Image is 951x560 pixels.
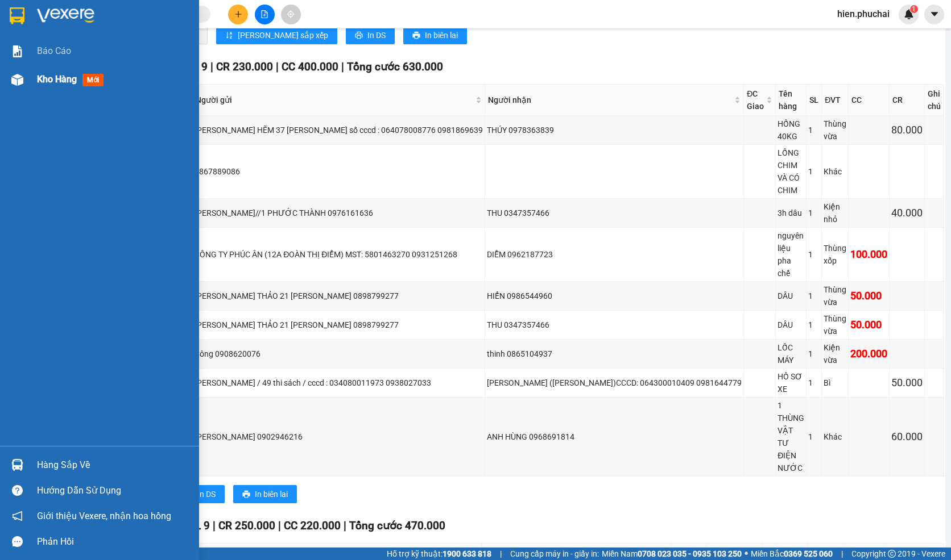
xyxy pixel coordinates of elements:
[37,509,171,523] span: Giới thiệu Vexere, nhận hoa hồng
[925,85,944,116] th: Ghi chú
[828,7,899,21] span: hien.phuchai
[849,85,890,116] th: CC
[745,551,748,556] span: ⚪️
[11,459,23,471] img: warehouse-icon
[912,5,916,13] span: 1
[888,550,896,558] span: copyright
[282,60,338,73] span: CC 400.000
[808,207,820,219] div: 1
[808,165,820,178] div: 1
[602,548,742,560] span: Miền Nam
[367,29,386,41] span: In DS
[387,548,491,560] span: Hỗ trợ kỹ thuật:
[808,377,820,389] div: 1
[487,319,742,331] div: THU 0347357466
[195,431,483,443] div: [PERSON_NAME] 0902946216
[188,519,210,532] span: SL 9
[37,457,191,474] div: Hàng sắp về
[82,74,104,86] span: mới
[216,26,337,44] button: sort-ascending[PERSON_NAME] sắp xếp
[850,346,887,362] div: 200.000
[910,5,918,13] sup: 1
[824,242,846,267] div: Thùng xốp
[12,511,23,521] span: notification
[403,26,467,44] button: printerIn biên lai
[747,87,764,112] span: ĐC Giao
[487,290,742,302] div: HIỂN 0986544960
[850,288,887,304] div: 50.000
[261,10,268,18] span: file-add
[778,290,804,302] div: DÂU
[778,118,804,143] div: HỒNG 40KG
[195,290,483,302] div: [PERSON_NAME] THẢO 21 [PERSON_NAME] 0898799277
[824,200,846,225] div: Kiện nhỏ
[891,122,923,138] div: 80.000
[276,60,279,73] span: |
[778,207,804,219] div: 3h dâu
[510,548,599,560] span: Cung cấp máy in - giấy in:
[196,94,473,106] span: Người gửi
[778,341,804,366] div: LỐC MÁY
[487,124,742,136] div: THÚY 0978363839
[213,519,216,532] span: |
[234,10,242,18] span: plus
[751,548,833,560] span: Miền Bắc
[255,488,288,500] span: In biên lai
[929,9,940,19] span: caret-down
[500,548,502,560] span: |
[210,60,213,73] span: |
[195,319,483,331] div: [PERSON_NAME] THẢO 21 [PERSON_NAME] 0898799277
[10,7,24,24] img: logo-vxr
[37,74,77,85] span: Kho hàng
[776,85,807,116] th: Tên hàng
[904,9,914,19] img: icon-new-feature
[824,377,846,389] div: Bì
[195,348,483,360] div: Công 0908620076
[233,485,297,503] button: printerIn biên lai
[242,490,250,499] span: printer
[195,207,483,219] div: [PERSON_NAME]//1 PHƯỚC THÀNH 0976161636
[778,370,804,395] div: HỒ SƠ XE
[287,10,295,18] span: aim
[784,549,833,558] strong: 0369 525 060
[12,485,23,496] span: question-circle
[278,519,281,532] span: |
[195,165,483,178] div: 0867889086
[891,429,923,445] div: 60.000
[778,147,804,197] div: LỒNG CHIM VÀ CÓ CHIM
[284,519,341,532] span: CC 220.000
[488,94,732,106] span: Người nhận
[37,44,71,58] span: Báo cáo
[841,548,843,560] span: |
[195,124,483,136] div: [PERSON_NAME] HẼM 37 [PERSON_NAME] số cccd : 064078008776 0981869639
[808,431,820,443] div: 1
[238,29,328,41] span: [PERSON_NAME] sắp xếp
[824,165,846,178] div: Khác
[808,124,820,136] div: 1
[347,60,443,73] span: Tổng cước 630.000
[255,5,275,24] button: file-add
[12,536,23,547] span: message
[850,317,887,333] div: 50.000
[808,319,820,331] div: 1
[487,377,742,389] div: [PERSON_NAME] ([PERSON_NAME])CCCD: 064300010409 0981644779
[37,482,191,499] div: Hướng dẫn sử dụng
[487,348,742,360] div: thinh 0865104937
[778,229,804,279] div: nguyên liệu pha chế
[344,519,346,532] span: |
[891,375,923,391] div: 50.000
[850,246,887,262] div: 100.000
[341,60,344,73] span: |
[890,85,925,116] th: CR
[824,118,846,143] div: Thùng vừa
[11,74,23,86] img: warehouse-icon
[218,519,275,532] span: CR 250.000
[195,377,483,389] div: [PERSON_NAME] / 49 thi sách / cccd : 034080011973 0938027033
[197,488,216,500] span: In DS
[11,45,23,57] img: solution-icon
[808,290,820,302] div: 1
[487,248,742,261] div: DIỄM 0962187723
[281,5,301,24] button: aim
[346,26,395,44] button: printerIn DS
[487,431,742,443] div: ANH HÙNG 0968691814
